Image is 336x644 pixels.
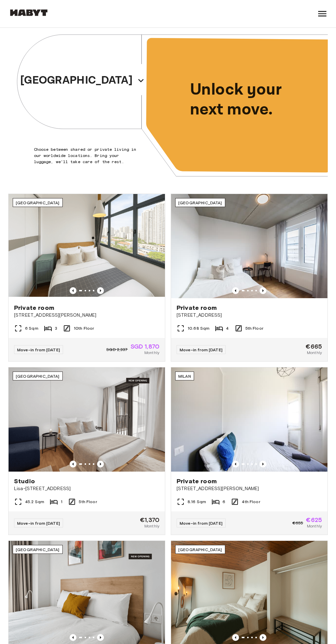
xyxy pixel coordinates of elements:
[14,477,35,485] span: Studio
[16,374,60,379] span: [GEOGRAPHIC_DATA]
[144,523,159,529] span: Monthly
[131,343,159,350] span: SGD 1,870
[97,461,104,467] button: Previous image
[260,634,266,641] button: Previous image
[307,523,322,529] span: Monthly
[226,325,229,331] span: 4
[8,9,49,16] img: Habyt
[307,350,322,356] span: Monthly
[177,312,322,319] span: [STREET_ADDRESS]
[61,499,62,505] span: 1
[9,367,165,472] img: Marketing picture of unit DE-01-489-503-001
[25,325,38,331] span: 6 Sqm
[34,146,140,165] p: Choose between shared or private living in our worldwide locations. Bring your luggage, we'll tak...
[292,520,303,526] span: €655
[171,194,328,362] a: Marketing picture of unit DE-04-037-026-03QPrevious imagePrevious image[GEOGRAPHIC_DATA]Private r...
[188,499,206,505] span: 8.16 Sqm
[177,485,322,492] span: [STREET_ADDRESS][PERSON_NAME]
[74,325,94,331] span: 10th Floor
[70,461,76,467] button: Previous image
[242,499,260,505] span: 4th Floor
[16,200,60,205] span: [GEOGRAPHIC_DATA]
[232,287,239,294] button: Previous image
[177,477,217,485] span: Private room
[14,312,159,319] span: [STREET_ADDRESS][PERSON_NAME]
[20,72,133,89] p: [GEOGRAPHIC_DATA]
[188,325,209,331] span: 10.68 Sqm
[306,517,322,523] span: €625
[171,194,327,298] img: Marketing picture of unit DE-04-037-026-03Q
[16,547,60,552] span: [GEOGRAPHIC_DATA]
[177,304,217,312] span: Private room
[14,304,54,312] span: Private room
[305,343,322,350] span: €665
[178,547,222,552] span: [GEOGRAPHIC_DATA]
[70,287,76,294] button: Previous image
[260,287,266,294] button: Previous image
[14,485,159,492] span: Lisa-[STREET_ADDRESS]
[180,521,223,526] span: Move-in from [DATE]
[8,194,165,362] a: Marketing picture of unit SG-01-116-001-02Previous imagePrevious image[GEOGRAPHIC_DATA]Private ro...
[171,367,327,472] img: Marketing picture of unit IT-14-111-001-006
[97,634,104,641] button: Previous image
[55,325,57,331] span: 3
[180,347,223,352] span: Move-in from [DATE]
[9,194,165,298] img: Marketing picture of unit SG-01-116-001-02
[97,287,104,294] button: Previous image
[232,634,239,641] button: Previous image
[245,325,263,331] span: 5th Floor
[223,499,225,505] span: 6
[178,200,222,205] span: [GEOGRAPHIC_DATA]
[25,499,44,505] span: 45.2 Sqm
[232,461,239,467] button: Previous image
[144,350,159,356] span: Monthly
[79,499,97,505] span: 5th Floor
[17,70,148,91] button: [GEOGRAPHIC_DATA]
[106,347,128,353] span: SGD 2,337
[17,521,60,526] span: Move-in from [DATE]
[17,347,60,352] span: Move-in from [DATE]
[190,80,317,119] p: Unlock your next move.
[8,367,165,535] a: Marketing picture of unit DE-01-489-503-001Previous imagePrevious image[GEOGRAPHIC_DATA]StudioLis...
[140,517,159,523] span: €1,370
[178,374,191,379] span: Milan
[260,461,266,467] button: Previous image
[70,634,76,641] button: Previous image
[171,367,328,535] a: Marketing picture of unit IT-14-111-001-006Previous imagePrevious imageMilanPrivate room[STREET_A...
